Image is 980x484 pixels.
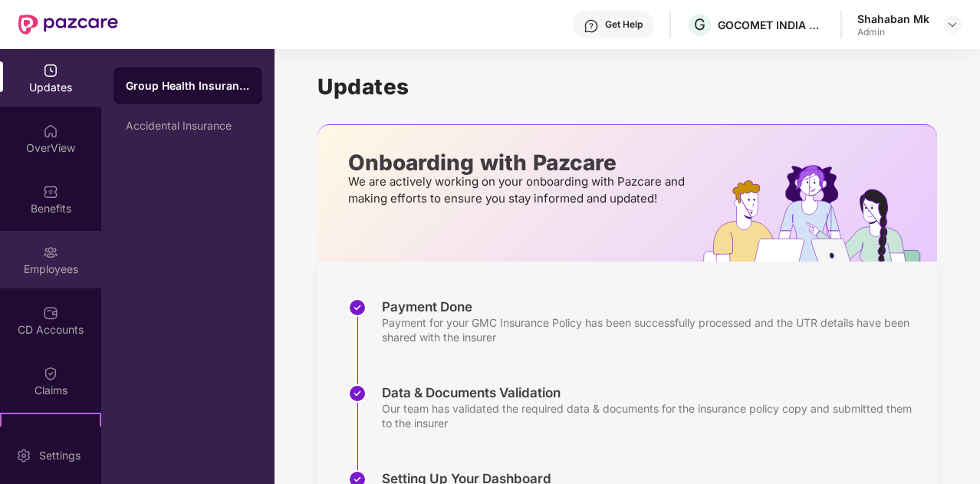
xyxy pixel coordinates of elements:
div: Accidental Insurance [126,120,250,132]
div: Our team has validated the required data & documents for the insurance policy copy and submitted ... [382,401,922,430]
img: New Pazcare Logo [18,15,118,35]
div: Settings [35,448,85,463]
img: svg+xml;base64,PHN2ZyBpZD0iVXBkYXRlZCIgeG1sbnM9Imh0dHA6Ly93d3cudzMub3JnLzIwMDAvc3ZnIiB3aWR0aD0iMj... [43,63,58,78]
div: Payment for your GMC Insurance Policy has been successfully processed and the UTR details have be... [382,315,922,344]
img: svg+xml;base64,PHN2ZyBpZD0iRW1wbG95ZWVzIiB4bWxucz0iaHR0cDovL3d3dy53My5vcmcvMjAwMC9zdmciIHdpZHRoPS... [43,245,58,260]
p: We are actively working on your onboarding with Pazcare and making efforts to ensure you stay inf... [348,173,689,207]
img: svg+xml;base64,PHN2ZyBpZD0iQ2xhaW0iIHhtbG5zPSJodHRwOi8vd3d3LnczLm9yZy8yMDAwL3N2ZyIgd2lkdGg9IjIwIi... [43,366,58,381]
img: svg+xml;base64,PHN2ZyBpZD0iRHJvcGRvd24tMzJ4MzIiIHhtbG5zPSJodHRwOi8vd3d3LnczLm9yZy8yMDAwL3N2ZyIgd2... [946,18,959,31]
span: G [694,15,705,34]
img: svg+xml;base64,PHN2ZyBpZD0iSGVscC0zMngzMiIgeG1sbnM9Imh0dHA6Ly93d3cudzMub3JnLzIwMDAvc3ZnIiB3aWR0aD... [584,18,599,34]
div: Data & Documents Validation [382,384,922,401]
p: Onboarding with Pazcare [348,156,689,170]
h1: Updates [317,74,937,100]
div: Get Help [605,18,643,31]
div: GOCOMET INDIA PRIVATE LIMITED [718,18,825,32]
div: Group Health Insurance [126,78,250,94]
img: svg+xml;base64,PHN2ZyBpZD0iQ0RfQWNjb3VudHMiIGRhdGEtbmFtZT0iQ0QgQWNjb3VudHMiIHhtbG5zPSJodHRwOi8vd3... [43,305,58,321]
img: hrOnboarding [703,165,937,262]
img: svg+xml;base64,PHN2ZyBpZD0iU3RlcC1Eb25lLTMyeDMyIiB4bWxucz0iaHR0cDovL3d3dy53My5vcmcvMjAwMC9zdmciIH... [348,298,367,317]
img: svg+xml;base64,PHN2ZyBpZD0iU2V0dGluZy0yMHgyMCIgeG1sbnM9Imh0dHA6Ly93d3cudzMub3JnLzIwMDAvc3ZnIiB3aW... [16,448,31,463]
img: svg+xml;base64,PHN2ZyBpZD0iSG9tZSIgeG1sbnM9Imh0dHA6Ly93d3cudzMub3JnLzIwMDAvc3ZnIiB3aWR0aD0iMjAiIG... [43,123,58,139]
div: Payment Done [382,298,922,315]
div: Admin [857,26,929,38]
div: Shahaban Mk [857,12,929,26]
img: svg+xml;base64,PHN2ZyBpZD0iQmVuZWZpdHMiIHhtbG5zPSJodHRwOi8vd3d3LnczLm9yZy8yMDAwL3N2ZyIgd2lkdGg9Ij... [43,184,58,199]
img: svg+xml;base64,PHN2ZyBpZD0iU3RlcC1Eb25lLTMyeDMyIiB4bWxucz0iaHR0cDovL3d3dy53My5vcmcvMjAwMC9zdmciIH... [348,384,367,403]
